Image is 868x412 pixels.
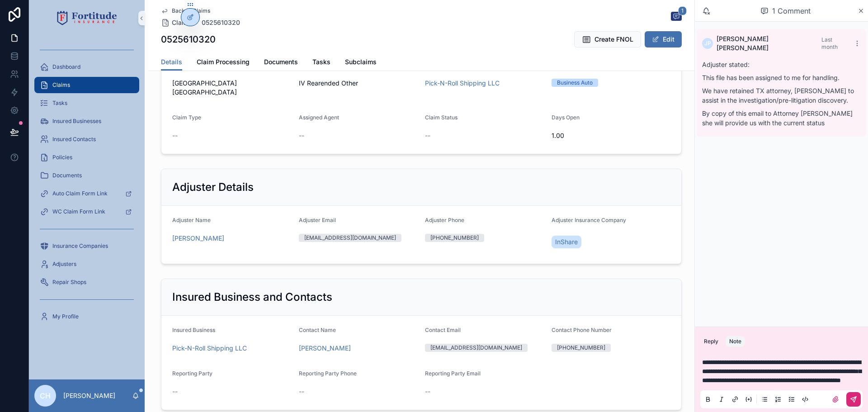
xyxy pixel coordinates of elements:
[172,131,178,140] span: --
[57,11,117,25] img: App logo
[52,313,79,320] span: My Profile
[52,118,101,125] span: Insured Businesses
[299,79,418,88] span: IV Rearended Other
[52,260,76,268] span: Adjusters
[172,234,224,243] a: [PERSON_NAME]
[34,149,139,166] a: Policies
[552,236,581,248] a: InShare
[671,12,682,23] button: 1
[172,370,212,377] span: Reporting Party
[202,18,240,27] a: 0525610320
[34,256,139,272] a: Adjusters
[594,35,633,44] span: Create FNOL
[304,234,396,242] div: [EMAIL_ADDRESS][DOMAIN_NAME]
[161,18,193,27] a: Claims
[299,387,304,396] span: --
[702,60,861,69] p: Adjuster stated:
[299,344,351,353] a: [PERSON_NAME]
[52,172,82,179] span: Documents
[34,238,139,254] a: Insurance Companies
[52,190,108,197] span: Auto Claim Form Link
[821,36,838,50] span: Last month
[299,217,336,223] span: Adjuster Email
[645,31,682,47] button: Edit
[299,114,339,121] span: Assigned Agent
[729,338,741,345] div: Note
[34,167,139,184] a: Documents
[172,217,211,223] span: Adjuster Name
[161,33,216,46] h1: 0525610320
[552,217,626,223] span: Adjuster Insurance Company
[52,136,96,143] span: Insured Contacts
[555,237,578,246] span: InShare
[425,79,500,88] a: Pick-N-Roll Shipping LLC
[425,327,461,333] span: Contact Email
[34,113,139,129] a: Insured Businesses
[34,95,139,111] a: Tasks
[52,208,105,215] span: WC Claim Form Link
[34,131,139,147] a: Insured Contacts
[717,34,821,52] span: [PERSON_NAME] [PERSON_NAME]
[172,79,292,97] span: [GEOGRAPHIC_DATA] [GEOGRAPHIC_DATA]
[574,31,641,47] button: Create FNOL
[52,63,80,71] span: Dashboard
[172,387,178,396] span: --
[34,274,139,290] a: Repair Shops
[161,57,182,66] span: Details
[425,387,430,396] span: --
[552,114,580,121] span: Days Open
[172,344,247,353] a: Pick-N-Roll Shipping LLC
[772,5,811,16] span: 1 Comment
[29,36,145,336] div: scrollable content
[552,131,671,140] span: 1.00
[299,131,304,140] span: --
[557,79,593,87] div: Business Auto
[34,77,139,93] a: Claims
[34,308,139,325] a: My Profile
[700,336,722,347] button: Reply
[312,54,330,72] a: Tasks
[52,81,70,89] span: Claims
[264,57,298,66] span: Documents
[726,336,745,347] button: Note
[52,154,72,161] span: Policies
[63,391,115,400] p: [PERSON_NAME]
[52,242,108,250] span: Insurance Companies
[172,18,193,27] span: Claims
[345,54,377,72] a: Subclaims
[702,109,861,128] p: By copy of this email to Attorney [PERSON_NAME] she will provide us with the current status
[552,327,612,333] span: Contact Phone Number
[312,57,330,66] span: Tasks
[425,370,481,377] span: Reporting Party Email
[197,57,250,66] span: Claim Processing
[197,54,250,72] a: Claim Processing
[430,234,479,242] div: [PHONE_NUMBER]
[172,114,201,121] span: Claim Type
[299,327,336,333] span: Contact Name
[172,290,332,304] h2: Insured Business and Contacts
[161,7,210,14] a: Back to Claims
[557,344,605,352] div: [PHONE_NUMBER]
[40,390,51,401] span: CH
[52,99,67,107] span: Tasks
[172,7,210,14] span: Back to Claims
[34,59,139,75] a: Dashboard
[704,40,711,47] span: JP
[34,204,139,220] a: WC Claim Form Link
[702,86,861,105] p: We have retained TX attorney, [PERSON_NAME] to assist in the investigation/pre-litigation discovery.
[678,6,687,15] span: 1
[172,180,254,194] h2: Adjuster Details
[264,54,298,72] a: Documents
[52,279,86,286] span: Repair Shops
[172,327,215,333] span: Insured Business
[425,217,464,223] span: Adjuster Phone
[702,73,861,82] p: This file has been assigned to me for handling.
[299,370,357,377] span: Reporting Party Phone
[430,344,522,352] div: [EMAIL_ADDRESS][DOMAIN_NAME]
[345,57,377,66] span: Subclaims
